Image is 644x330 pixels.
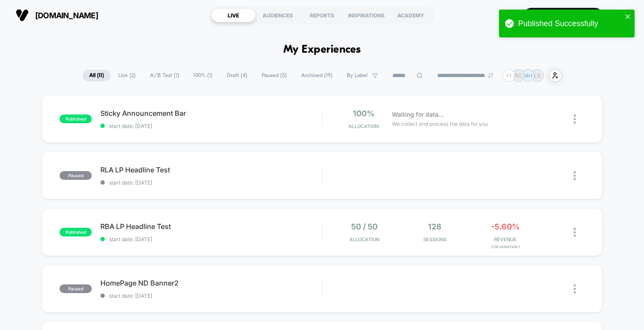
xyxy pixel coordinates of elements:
span: Sessions [402,236,468,242]
span: 100% ( 1 ) [187,70,219,81]
span: paused [60,171,92,180]
span: Allocation [349,236,379,242]
span: RLA LP Headline Test [100,165,322,174]
button: close [625,13,631,21]
span: paused [60,284,92,293]
span: 100% [353,109,375,118]
img: Visually logo [16,9,29,22]
span: Waiting for data... [392,110,443,119]
div: LIVE [211,8,256,22]
span: Draft ( 4 ) [220,70,254,81]
img: end [488,73,493,78]
span: HomePage ND Banner2 [100,279,322,287]
span: published [60,114,92,123]
span: start date: [DATE] [100,236,322,242]
div: + 1 [502,69,515,82]
img: close [574,228,576,237]
button: MH [609,7,631,24]
span: RBA LP Headline Test [100,222,322,231]
span: start date: [DATE] [100,179,322,186]
p: LS [534,72,541,79]
span: Allocation [349,123,378,129]
span: All ( 11 ) [83,70,110,81]
span: By Label [347,72,368,79]
img: close [574,114,576,124]
div: INSPIRATIONS [344,8,388,22]
div: MH [611,7,628,24]
span: for Variation 1 [472,245,539,249]
div: REPORTS [300,8,344,22]
span: -5.60% [491,222,520,231]
div: ACADEMY [388,8,433,22]
span: Archived ( 19 ) [295,70,339,81]
span: start date: [DATE] [100,123,322,129]
span: 128 [428,222,442,231]
p: MH [524,72,532,79]
span: published [60,228,92,236]
span: REVENUE [472,236,539,242]
span: Paused ( 5 ) [255,70,293,81]
span: start date: [DATE] [100,293,322,299]
p: RC [515,72,522,79]
button: [DOMAIN_NAME] [13,8,101,22]
div: AUDIENCES [256,8,300,22]
h1: My Experiences [283,44,361,56]
span: A/B Test ( 1 ) [143,70,186,81]
div: Published Successfully [518,19,622,28]
img: close [574,284,576,293]
span: Sticky Announcement Bar [100,109,322,118]
img: close [574,171,576,180]
span: Live ( 2 ) [112,70,142,81]
span: We collect and process the data for you [392,120,488,128]
span: [DOMAIN_NAME] [35,11,98,20]
span: 50 / 50 [351,222,378,231]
